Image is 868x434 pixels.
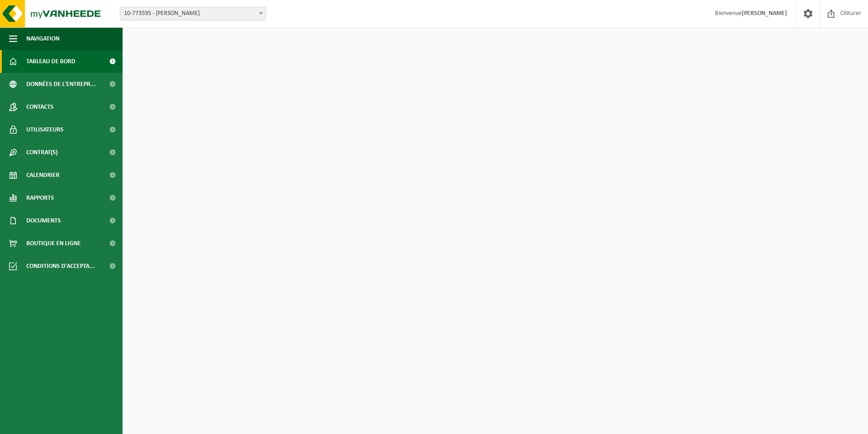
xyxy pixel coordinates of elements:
span: Données de l'entrepr... [26,73,96,96]
span: Navigation [26,27,59,50]
span: Boutique en ligne [26,232,81,255]
iframe: chat widget [5,414,152,434]
strong: [PERSON_NAME] [742,10,787,17]
span: Contrat(s) [26,141,58,164]
span: Rapports [26,187,54,209]
span: Contacts [26,96,54,118]
span: Utilisateurs [26,118,64,141]
span: Tableau de bord [26,50,75,73]
span: Calendrier [26,164,59,187]
span: Documents [26,209,61,232]
span: 10-773595 - SRL EMMANUEL DUTRIEUX - HOLLAIN [120,7,266,20]
span: Conditions d'accepta... [26,255,95,278]
span: 10-773595 - SRL EMMANUEL DUTRIEUX - HOLLAIN [120,7,266,20]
